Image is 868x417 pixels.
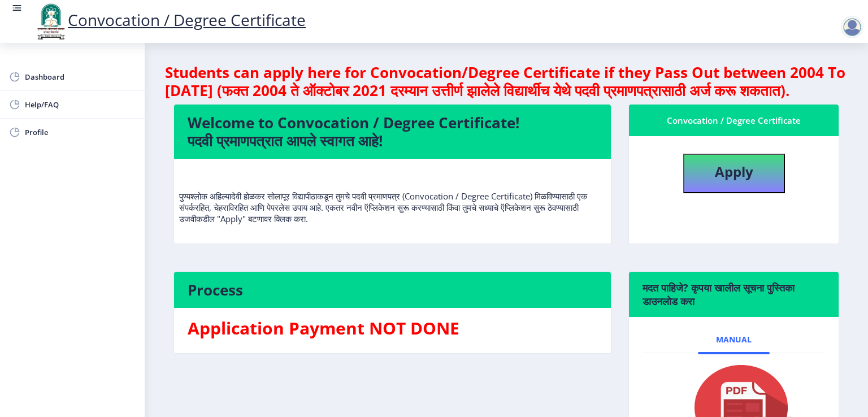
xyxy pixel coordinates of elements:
a: Convocation / Degree Certificate [34,9,306,31]
a: Manual [698,326,770,353]
h3: Application Payment NOT DONE [188,317,597,340]
h4: Welcome to Convocation / Degree Certificate! पदवी प्रमाणपत्रात आपले स्वागत आहे! [188,114,597,150]
h4: Students can apply here for Convocation/Degree Certificate if they Pass Out between 2004 To [DATE... [165,63,848,99]
h4: Process [188,281,597,299]
span: Help/FAQ [25,98,136,111]
img: logo [34,2,68,41]
p: पुण्यश्लोक अहिल्यादेवी होळकर सोलापूर विद्यापीठाकडून तुमचे पदवी प्रमाणपत्र (Convocation / Degree C... [179,168,606,224]
h6: मदत पाहिजे? कृपया खालील सूचना पुस्तिका डाउनलोड करा [643,281,825,308]
span: Dashboard [25,70,136,84]
b: Apply [715,162,753,181]
span: Manual [716,335,752,344]
span: Profile [25,125,136,139]
div: Convocation / Degree Certificate [643,114,825,127]
button: Apply [683,154,785,193]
